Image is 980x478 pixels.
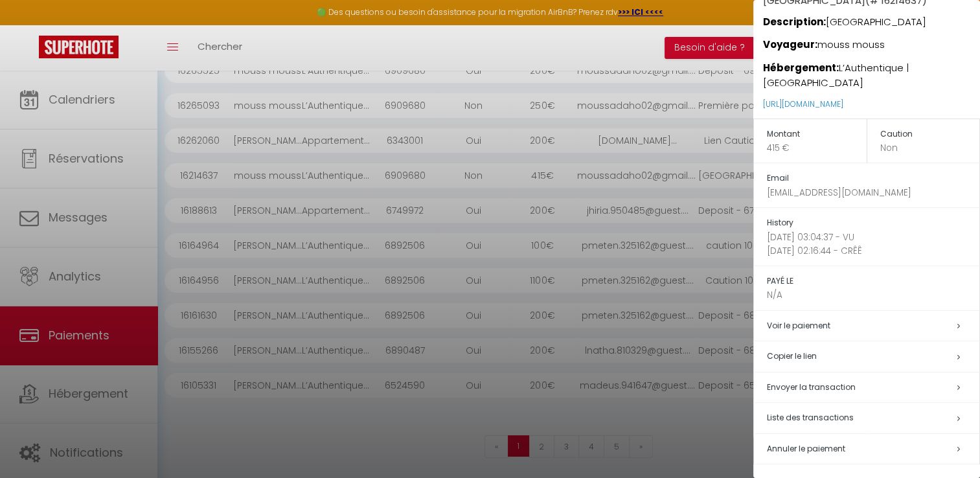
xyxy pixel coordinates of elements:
h5: Email [767,171,979,186]
h5: Caution [880,127,980,142]
span: Liste des transactions [767,412,854,423]
a: [URL][DOMAIN_NAME] [763,98,843,109]
span: Annuler le paiement [767,443,845,454]
h5: History [767,216,979,231]
p: [DATE] 02:16:44 - CRÊÊ [767,244,979,258]
strong: Hébergement: [763,61,839,74]
strong: Voyageur: [763,38,817,51]
p: mouss mouss [763,29,980,52]
p: [EMAIL_ADDRESS][DOMAIN_NAME] [767,186,979,199]
p: N/A [767,288,979,302]
p: [DATE] 03:04:37 - VU [767,231,979,244]
p: [GEOGRAPHIC_DATA] [763,6,980,30]
h5: PAYÉ LE [767,274,979,289]
h5: Montant [767,127,867,142]
strong: Description: [763,15,826,28]
a: Voir le paiement [767,320,830,331]
span: Envoyer la transaction [767,381,856,393]
p: L’Authentique | [GEOGRAPHIC_DATA] [763,52,980,91]
h5: Copier le lien [767,349,979,364]
p: Non [880,141,980,155]
p: 415 € [767,141,867,155]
